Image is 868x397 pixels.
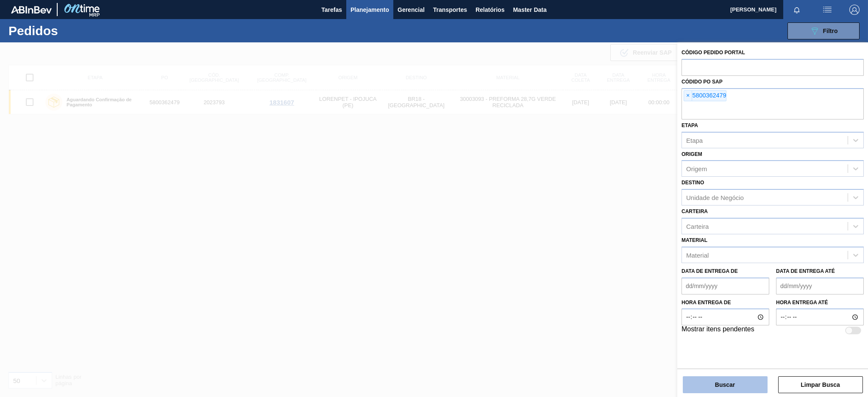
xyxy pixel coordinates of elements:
label: Mostrar itens pendentes [682,325,754,336]
label: Hora entrega até [776,297,864,309]
span: Master Data [513,5,546,15]
label: Data de Entrega até [776,268,835,274]
label: Data de Entrega de [682,268,738,274]
label: Hora entrega de [682,297,769,309]
div: Origem [686,165,707,172]
img: userActions [822,5,832,15]
label: Carteira [682,208,708,214]
label: Códido PO SAP [682,79,723,85]
span: Tarefas [321,5,342,15]
label: Etapa [682,122,698,128]
label: Origem [682,151,702,157]
input: dd/mm/yyyy [776,278,864,294]
button: Filtro [787,22,860,39]
img: Logout [849,5,860,15]
div: Carteira [686,222,709,230]
label: Material [682,237,707,243]
div: Etapa [686,136,703,144]
span: Filtro [823,28,838,34]
label: Destino [682,180,704,186]
span: Planejamento [351,5,389,15]
span: Transportes [433,5,467,15]
input: dd/mm/yyyy [682,278,769,294]
div: Material [686,251,709,258]
span: × [684,91,692,101]
label: Código Pedido Portal [682,50,745,56]
div: Unidade de Negócio [686,194,744,201]
div: 5800362479 [684,90,726,101]
img: TNhmsLtSVTkK8tSr43FrP2fwEKptu5GPRR3wAAAABJRU5ErkJggg== [11,6,52,14]
h1: Pedidos [8,26,136,36]
span: Relatórios [476,5,504,15]
button: Notificações [783,4,810,16]
span: Gerencial [398,5,425,15]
